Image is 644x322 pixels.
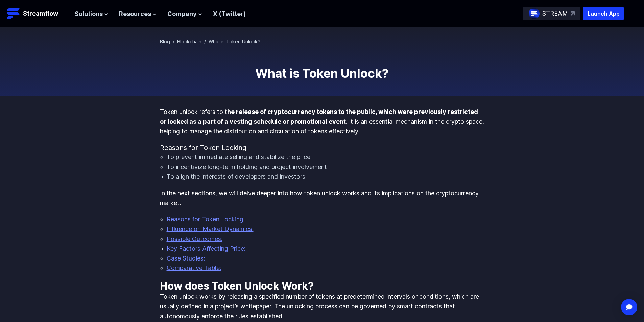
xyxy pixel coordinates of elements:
[167,216,243,223] a: Reasons for Token Locking
[160,143,484,152] h4: Reasons for Token Locking
[167,264,221,271] a: Comparative Table:
[167,9,202,19] button: Company
[209,39,260,44] span: What is Token Unlock?
[160,67,484,80] h1: What is Token Unlock?
[583,7,624,20] button: Launch App
[167,9,197,19] span: Company
[160,292,484,321] p: Token unlock works by releasing a specified number of tokens at predetermined intervals or condit...
[167,225,254,232] a: Influence on Market Dynamics:
[177,39,201,44] a: Blockchain
[173,39,174,44] span: /
[23,9,58,18] p: Streamflow
[529,8,540,19] img: streamflow-logo-circle.png
[167,152,484,162] li: To prevent immediate selling and stabilize the price
[160,107,484,136] p: Token unlock refers to t . It is an essential mechanism in the crypto space, helping to manage th...
[167,172,484,182] li: To align the interests of developers and investors
[621,299,637,315] div: Open Intercom Messenger
[160,280,314,292] strong: How does Token Unlock Work?
[7,7,68,20] a: Streamflow
[119,9,157,19] button: Resources
[7,7,20,20] img: Streamflow Logo
[75,9,103,19] span: Solutions
[75,9,108,19] button: Solutions
[160,189,484,208] p: In the next sections, we will delve deeper into how token unlock works and its implications on th...
[160,39,170,44] a: Blog
[542,9,568,19] p: STREAM
[119,9,151,19] span: Resources
[167,245,245,252] a: Key Factors Affecting Price:
[167,235,222,242] a: Possible Outcomes:
[523,7,580,20] a: STREAM
[160,108,478,125] strong: he release of cryptocurrency tokens to the public, which were previously restricted or locked as ...
[204,39,206,44] span: /
[571,11,575,16] img: top-right-arrow.svg
[167,162,484,172] li: To incentivize long-term holding and project involvement
[213,10,246,17] a: X (Twitter)
[167,255,205,262] a: Case Studies:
